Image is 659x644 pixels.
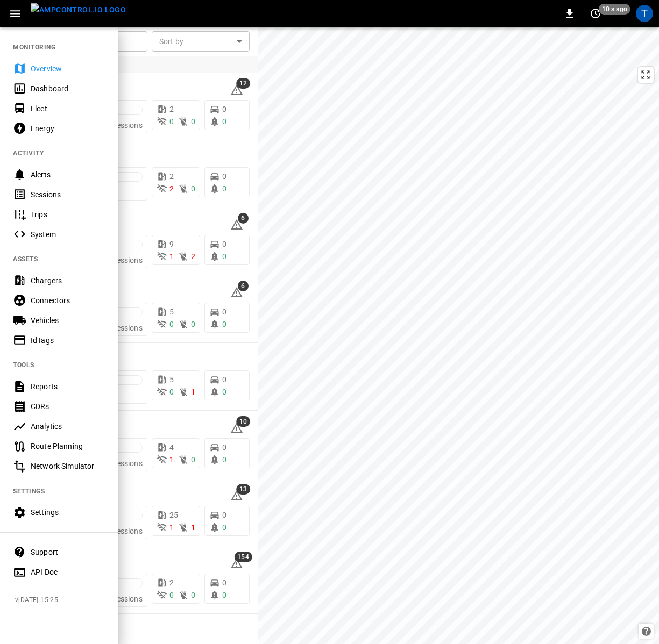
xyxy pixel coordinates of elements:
div: Trips [31,209,105,220]
div: Energy [31,123,105,134]
div: Reports [31,381,105,392]
div: Route Planning [31,441,105,452]
div: Analytics [31,421,105,432]
span: 10 s ago [599,4,630,15]
div: Dashboard [31,83,105,94]
div: API Doc [31,567,105,577]
div: Support [31,547,105,557]
div: Chargers [31,275,105,286]
img: ampcontrol.io logo [31,3,126,17]
div: Settings [31,507,105,518]
div: Sessions [31,189,105,200]
div: Vehicles [31,315,105,326]
div: Fleet [31,103,105,114]
span: v [DATE] 15:25 [15,595,110,606]
div: CDRs [31,401,105,412]
div: profile-icon [636,5,653,22]
div: Network Simulator [31,461,105,471]
div: IdTags [31,335,105,346]
button: set refresh interval [587,5,604,22]
div: Alerts [31,169,105,180]
div: Connectors [31,295,105,306]
div: Overview [31,63,105,74]
div: System [31,229,105,240]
